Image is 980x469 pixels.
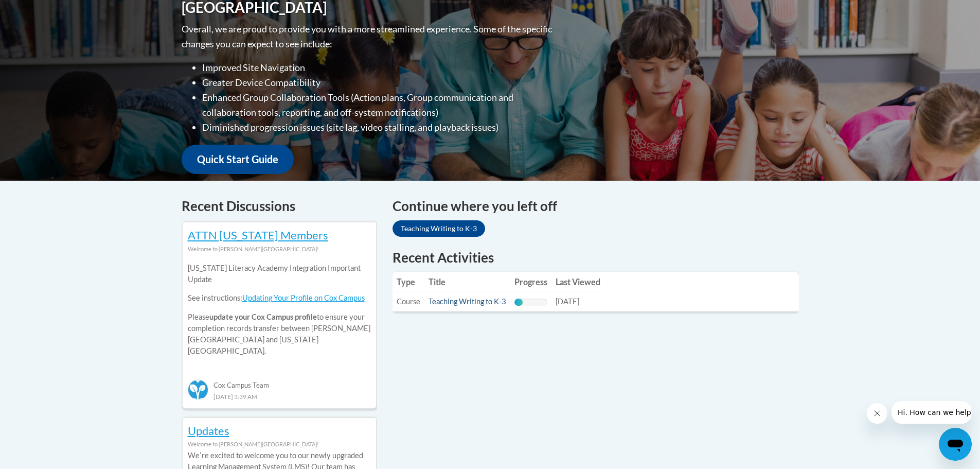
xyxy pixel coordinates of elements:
[202,75,555,90] li: Greater Device Compatibility
[242,293,365,302] a: Updating Your Profile on Cox Campus
[424,272,510,292] th: Title
[6,7,83,15] span: Hi. How can we help?
[867,403,887,424] iframe: Close message
[188,263,371,285] p: [US_STATE] Literacy Academy Integration Important Update
[188,379,208,400] img: Cox Campus Team
[188,439,371,450] div: Welcome to [PERSON_NAME][GEOGRAPHIC_DATA]!
[429,297,506,306] a: Teaching Writing to K-3
[182,196,377,216] h4: Recent Discussions
[202,60,555,75] li: Improved Site Navigation
[182,22,555,51] p: Overall, we are proud to provide you with a more streamlined experience. Some of the specific cha...
[202,90,555,120] li: Enhanced Group Collaboration Tools (Action plans, Group communication and collaboration tools, re...
[188,292,371,304] p: See instructions:
[551,272,604,292] th: Last Viewed
[188,372,371,390] div: Cox Campus Team
[556,297,579,306] span: [DATE]
[397,297,420,306] span: Course
[393,220,485,237] a: Teaching Writing to K-3
[188,244,371,255] div: Welcome to [PERSON_NAME][GEOGRAPHIC_DATA]!
[939,428,972,461] iframe: Button to launch messaging window
[510,272,551,292] th: Progress
[514,299,523,306] div: Progress, %
[188,391,371,402] div: [DATE] 3:39 AM
[188,228,328,242] a: ATTN [US_STATE] Members
[182,145,294,174] a: Quick Start Guide
[393,248,799,267] h1: Recent Activities
[188,424,229,438] a: Updates
[393,272,424,292] th: Type
[892,401,972,424] iframe: Message from company
[188,255,371,364] div: Please to ensure your completion records transfer between [PERSON_NAME][GEOGRAPHIC_DATA] and [US_...
[393,196,799,216] h4: Continue where you left off
[209,312,317,321] b: update your Cox Campus profile
[202,120,555,135] li: Diminished progression issues (site lag, video stalling, and playback issues)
